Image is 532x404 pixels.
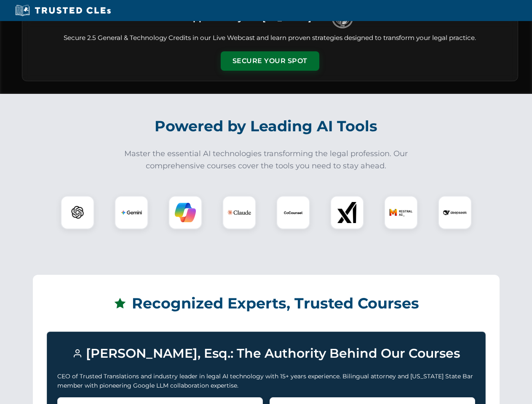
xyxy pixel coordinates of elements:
[115,196,148,229] div: Gemini
[65,200,90,225] img: ChatGPT Logo
[438,196,472,229] div: DeepSeek
[175,202,196,223] img: Copilot Logo
[222,196,256,229] div: Claude
[32,33,508,43] p: Secure 2.5 General & Technology Credits in our Live Webcast and learn proven strategies designed ...
[283,202,304,223] img: CoCounsel Logo
[443,201,467,224] img: DeepSeek Logo
[57,342,475,365] h3: [PERSON_NAME], Esq.: The Authority Behind Our Courses
[33,112,500,141] h2: Powered by Leading AI Tools
[389,201,413,224] img: Mistral AI Logo
[330,196,364,229] div: xAI
[119,148,414,172] p: Master the essential AI technologies transforming the legal profession. Our comprehensive courses...
[227,201,251,224] img: Claude Logo
[168,196,202,229] div: Copilot
[47,289,486,318] h2: Recognized Experts, Trusted Courses
[121,202,142,223] img: Gemini Logo
[276,196,310,229] div: CoCounsel
[61,196,94,229] div: ChatGPT
[13,4,113,17] img: Trusted CLEs
[57,372,475,391] p: CEO of Trusted Translations and industry leader in legal AI technology with 15+ years experience....
[384,196,418,229] div: Mistral AI
[221,51,319,71] button: Secure Your Spot
[337,202,358,223] img: xAI Logo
